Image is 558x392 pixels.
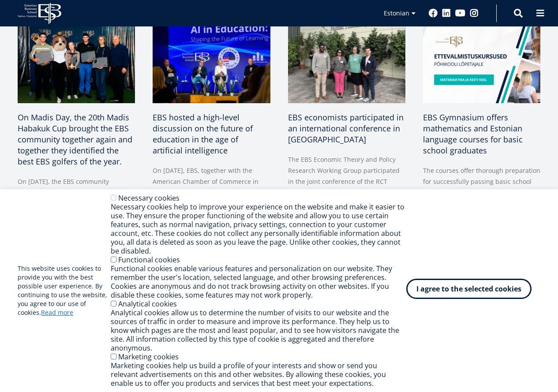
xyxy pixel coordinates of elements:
[118,255,180,265] font: Functional cookies
[118,352,179,362] font: Marketing cookies
[118,299,177,309] font: Analytical cookies
[18,22,135,103] img: 20th Madis Habakuk Cup
[41,308,73,317] a: Read more
[111,361,386,388] font: Marketing cookies help us build a profile of your interests and show or send you relevant adverti...
[118,193,180,203] font: Necessary cookies
[111,264,392,300] font: Functional cookies enable various features and personalization on our website. They remember the ...
[288,155,404,230] font: The EBS Economic Theory and Policy Research Working Group participated in the joint conference of...
[288,22,405,103] img: a
[41,308,73,317] font: Read more
[153,166,270,285] font: On [DATE], EBS, together with the American Chamber of Commerce in [GEOGRAPHIC_DATA] (AmCham Eston...
[423,22,540,103] img: EBS Gymnasium preparatory courses
[416,284,521,294] font: I agree to the selected cookies
[406,279,532,299] button: I agree to the selected cookies
[18,112,132,167] font: On Madis Day, the 20th Madis Habakuk Cup brought the EBS community together again and together th...
[18,177,133,307] font: On [DATE], the EBS community gathered on the beautiful courses of the Estonian Golf & Country Clu...
[153,112,253,156] font: EBS hosted a high-level discussion on the future of education in the age of artificial intelligence
[423,166,540,263] font: The courses offer thorough preparation for successfully passing basic school exams. Registration ...
[18,264,107,317] font: This website uses cookies to provide you with the best possible user experience. By continuing to...
[423,112,523,156] font: EBS Gymnasium offers mathematics and Estonian language courses for basic school graduates
[288,112,404,145] font: EBS economists participated in an international conference in [GEOGRAPHIC_DATA]
[153,22,270,103] img: AI in Education
[111,202,404,256] font: Necessary cookies help to improve your experience on the website and make it easier to use. They ...
[111,308,399,353] font: Analytical cookies allow us to determine the number of visits to our website and the sources of t...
